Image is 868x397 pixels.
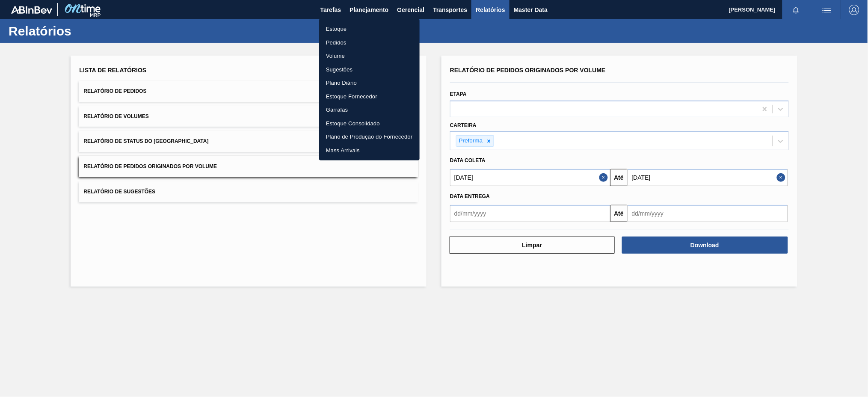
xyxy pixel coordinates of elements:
a: Mass Arrivals [319,144,420,157]
a: Volume [319,49,420,63]
a: Sugestões [319,63,420,77]
a: Plano de Produção do Fornecedor [319,130,420,144]
a: Estoque [319,22,420,36]
a: Garrafas [319,103,420,117]
a: Plano Diário [319,76,420,90]
a: Estoque Fornecedor [319,90,420,104]
a: Pedidos [319,36,420,50]
a: Estoque Consolidado [319,117,420,130]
